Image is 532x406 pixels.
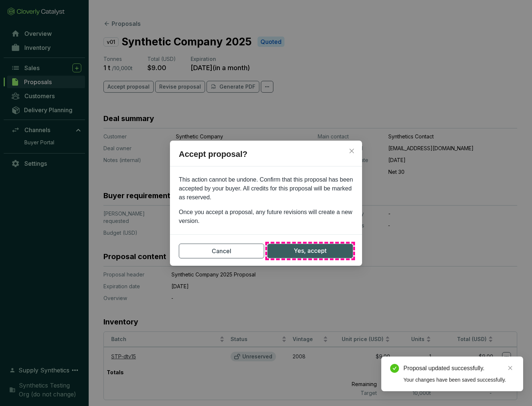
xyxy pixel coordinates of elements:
[346,145,358,157] button: Close
[212,247,231,255] span: Cancel
[346,148,358,154] span: Close
[170,148,362,166] h2: Accept proposal?
[349,148,355,154] span: close
[179,208,353,226] p: Once you accept a proposal, any future revisions will create a new version.
[267,244,353,258] button: Yes, accept
[179,175,353,202] p: This action cannot be undone. Confirm that this proposal has been accepted by your buyer. All cre...
[403,376,514,384] div: Your changes have been saved successfully.
[506,364,514,372] a: Close
[390,364,399,373] span: check-circle
[403,364,514,373] div: Proposal updated successfully.
[179,244,264,258] button: Cancel
[508,365,513,371] span: close
[294,246,327,255] span: Yes, accept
